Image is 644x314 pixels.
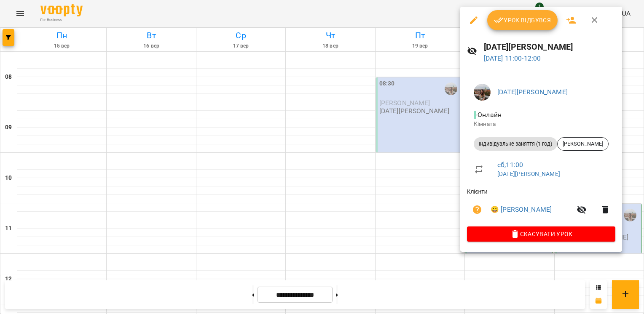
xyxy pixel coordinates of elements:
[494,15,551,25] span: Урок відбувся
[487,10,558,30] button: Урок відбувся
[557,137,609,151] div: [PERSON_NAME]
[497,161,523,169] a: сб , 11:00
[497,170,560,177] a: [DATE][PERSON_NAME]
[484,40,615,53] h6: [DATE][PERSON_NAME]
[474,140,557,148] span: Індивідуальне заняття (1 год)
[558,140,608,148] span: [PERSON_NAME]
[467,187,615,226] ul: Клієнти
[474,229,609,239] span: Скасувати Урок
[491,205,552,215] a: 😀 [PERSON_NAME]
[484,54,541,62] a: [DATE] 11:00-12:00
[474,84,491,101] img: 57bfcb2aa8e1c7074251310c502c63c0.JPG
[467,226,615,242] button: Скасувати Урок
[497,88,568,96] a: [DATE][PERSON_NAME]
[474,120,609,128] p: Кімната
[474,111,503,119] span: - Онлайн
